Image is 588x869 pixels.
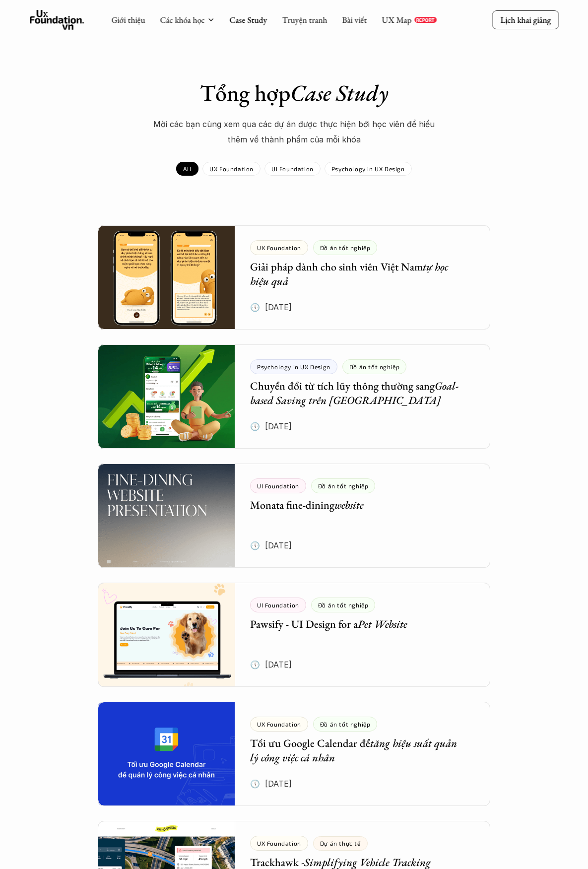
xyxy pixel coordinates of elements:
[282,14,327,25] a: Truyện tranh
[98,464,490,568] a: Monata fine-diningwebsite🕔 [DATE]
[382,14,411,25] a: UX Map
[160,14,204,25] a: Các khóa học
[145,117,443,147] p: Mời các bạn cùng xem qua các dự án được thực hiện bới học viên để hiểu thêm về thành phẩm của mỗi...
[98,344,490,449] a: Chuyển đổi từ tích lũy thông thường sangGoal-based Saving trên [GEOGRAPHIC_DATA]🕔 [DATE]
[271,165,314,172] p: UI Foundation
[500,14,551,25] p: Lịch khai giảng
[290,78,389,108] em: Case Study
[98,225,490,330] a: Giải pháp dành cho sinh viên Việt Namtự học hiệu quả🕔 [DATE]
[183,165,192,172] p: All
[98,702,490,806] a: Tối ưu Google Calendar đểtăng hiệu suất quản lý công việc cá nhân🕔 [DATE]
[342,14,367,25] a: Bài viết
[331,165,405,172] p: Psychology in UX Design
[416,17,434,23] p: REPORT
[209,165,254,172] p: UX Foundation
[229,14,267,25] a: Case Study
[98,583,490,687] a: Pawsify - UI Design for aPet Website🕔 [DATE]
[111,14,145,25] a: Giới thiệu
[492,10,559,29] a: Lịch khai giảng
[121,79,468,107] h1: Tổng hợp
